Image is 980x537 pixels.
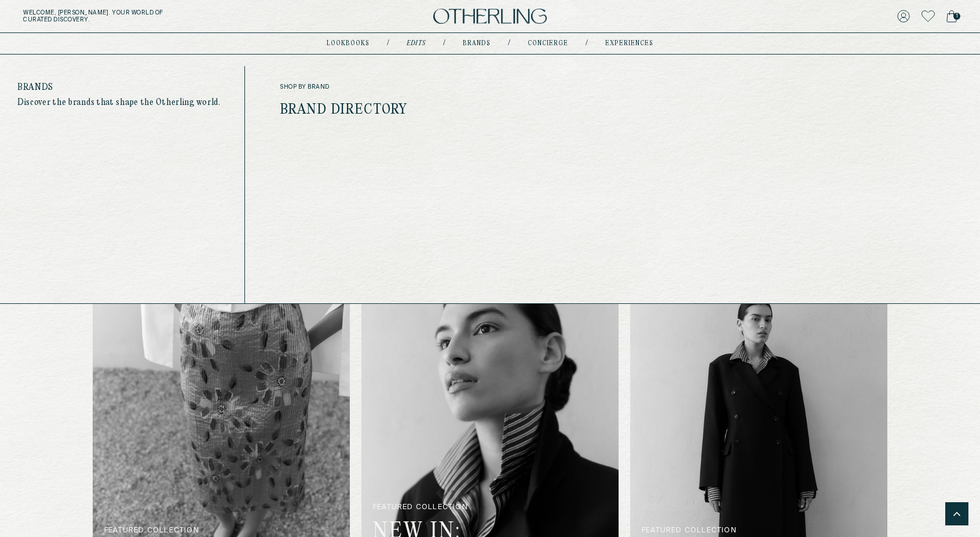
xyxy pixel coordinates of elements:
span: shop by brand [280,84,507,90]
h4: Brands [17,84,227,92]
div: / [443,39,445,48]
div: / [387,39,389,48]
span: 1 [953,13,960,20]
a: experiences [605,41,653,46]
a: concierge [528,41,568,46]
h5: Welcome, [PERSON_NAME] . Your world of curated discovery. [23,9,303,23]
p: Discover the brands that shape the Otherling world. [17,97,227,108]
a: Edits [407,41,426,46]
img: logo [433,9,547,24]
p: FEATURED COLLECTION [373,503,478,520]
a: 1 [946,8,957,24]
a: Brand Directory [280,103,408,118]
a: lookbooks [327,41,370,46]
div: / [508,39,510,48]
a: Brands [463,41,491,46]
div: / [586,39,588,48]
